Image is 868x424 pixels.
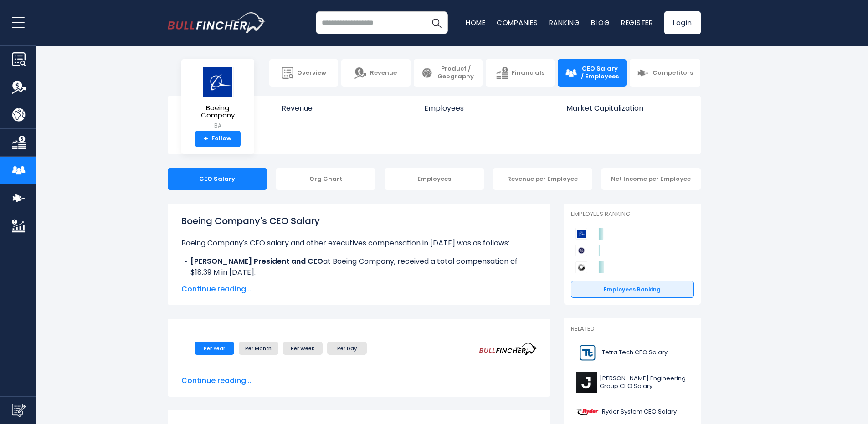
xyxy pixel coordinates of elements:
span: CEO Salary / Employees [580,65,619,81]
a: Ranking [549,18,580,27]
a: Financials [486,59,555,87]
a: Revenue [341,59,410,87]
button: Search [425,11,448,34]
a: CEO Salary / Employees [558,59,627,87]
a: Overview [269,59,338,87]
b: [PERSON_NAME] President and CEO [190,256,323,266]
strong: + [204,135,208,143]
span: Competitors [652,69,693,77]
span: Revenue [370,69,397,77]
small: BA [189,122,247,130]
li: at Boeing Company, received a total compensation of $18.39 M in [DATE]. [181,256,537,278]
span: Continue reading... [181,375,537,386]
li: Per Day [327,342,367,355]
span: Product / Geography [437,65,475,81]
span: Financials [512,69,544,77]
a: Boeing Company BA [188,66,247,131]
img: R logo [576,402,599,422]
div: Revenue per Employee [493,168,592,190]
span: Overview [297,69,326,77]
li: Per Month [239,342,278,355]
a: Companies [497,18,538,27]
a: Revenue [272,96,415,128]
div: Employees [385,168,484,190]
a: Home [466,18,486,27]
img: TTEK logo [576,342,599,363]
p: Employees Ranking [571,210,694,218]
a: Register [621,18,653,27]
div: Org Chart [276,168,375,190]
h1: Boeing Company's CEO Salary [181,214,537,228]
li: Per Week [283,342,323,355]
a: Competitors [630,59,700,87]
p: Boeing Company's CEO salary and other executives compensation in [DATE] was as follows: [181,238,537,249]
a: +Follow [195,131,241,147]
span: Employees [424,104,548,112]
span: Tetra Tech CEO Salary [602,349,668,357]
a: Login [664,11,701,34]
span: Revenue [282,104,406,112]
img: bullfincher logo [168,12,266,33]
div: Net Income per Employee [601,168,701,190]
span: [PERSON_NAME] Engineering Group CEO Salary [600,375,688,390]
p: Related [571,325,694,333]
img: Boeing Company competitors logo [575,228,587,240]
a: Blog [591,18,610,27]
a: Tetra Tech CEO Salary [571,340,694,365]
img: J logo [576,372,597,393]
div: CEO Salary [168,168,267,190]
a: [PERSON_NAME] Engineering Group CEO Salary [571,370,694,395]
li: Per Year [195,342,234,355]
a: Market Capitalization [557,96,699,128]
a: Employees [415,96,557,128]
a: Product / Geography [414,59,483,87]
img: GE Aerospace competitors logo [575,245,587,256]
span: Market Capitalization [566,104,690,112]
span: Boeing Company [189,104,247,119]
img: RTX Corporation competitors logo [575,261,587,273]
span: Continue reading... [181,284,537,295]
a: Go to homepage [168,12,266,33]
span: Ryder System CEO Salary [602,408,677,416]
a: Employees Ranking [571,281,694,298]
